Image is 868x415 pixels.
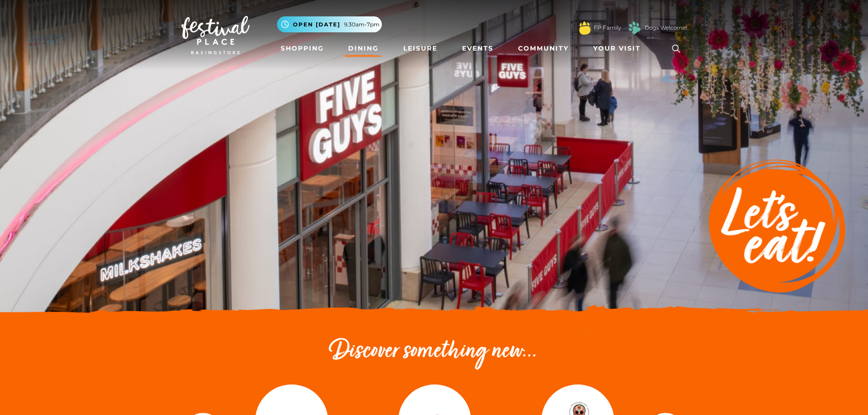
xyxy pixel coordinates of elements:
img: Festival Place Logo [181,16,250,54]
a: Dining [344,40,382,57]
a: Shopping [277,40,328,57]
a: Events [458,40,497,57]
a: Leisure [400,40,441,57]
a: Dogs Welcome! [645,24,687,32]
a: Your Visit [590,40,649,57]
a: Community [514,40,572,57]
button: Open [DATE] 9.30am-7pm [277,16,382,32]
a: FP Family [594,24,621,32]
h2: Discover something new... [181,337,687,366]
span: Open [DATE] [293,20,340,29]
span: 9.30am-7pm [344,20,380,29]
span: Your Visit [593,44,641,53]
